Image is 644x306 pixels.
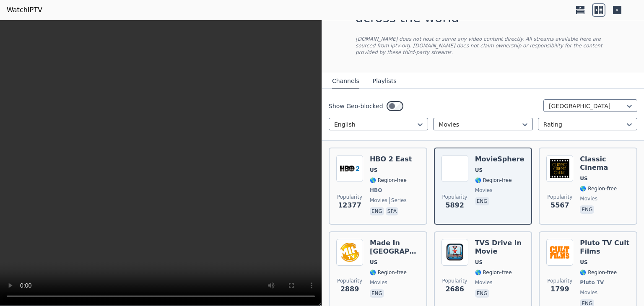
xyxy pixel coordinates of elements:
[580,155,630,172] h6: Classic Cinema
[370,279,387,286] span: movies
[373,73,397,89] button: Playlists
[547,194,572,200] span: Popularity
[580,289,597,296] span: movies
[370,259,377,266] span: US
[546,239,573,266] img: Pluto TV Cult Films
[475,289,489,298] p: eng
[370,207,384,215] p: eng
[551,200,569,210] span: 5567
[338,200,361,210] span: 12377
[475,167,483,174] span: US
[441,155,468,182] img: MovieSphere
[475,197,489,205] p: eng
[336,155,363,182] img: HBO 2 East
[329,102,383,110] label: Show Geo-blocked
[475,155,525,163] h6: MovieSphere
[551,284,569,294] span: 1799
[370,167,377,174] span: US
[475,269,512,276] span: 🌎 Region-free
[547,277,572,284] span: Popularity
[336,239,363,266] img: Made In Hollywood
[580,259,587,266] span: US
[441,239,468,266] img: TVS Drive In Movie
[580,175,587,182] span: US
[445,200,464,210] span: 5892
[580,185,617,192] span: 🌎 Region-free
[475,177,512,184] span: 🌎 Region-free
[337,194,362,200] span: Popularity
[340,284,359,294] span: 2889
[580,269,617,276] span: 🌎 Region-free
[475,187,493,194] span: movies
[370,177,407,184] span: 🌎 Region-free
[370,269,407,276] span: 🌎 Region-free
[370,197,387,204] span: movies
[337,277,362,284] span: Popularity
[580,205,594,214] p: eng
[442,277,467,284] span: Popularity
[442,194,467,200] span: Popularity
[370,155,412,163] h6: HBO 2 East
[580,195,597,202] span: movies
[580,239,630,256] h6: Pluto TV Cult Films
[370,239,420,256] h6: Made In [GEOGRAPHIC_DATA]
[475,279,493,286] span: movies
[475,239,525,256] h6: TVS Drive In Movie
[7,5,42,15] a: WatchIPTV
[386,207,398,215] p: spa
[580,279,604,286] span: Pluto TV
[356,36,610,56] p: [DOMAIN_NAME] does not host or serve any video content directly. All streams available here are s...
[546,155,573,182] img: Classic Cinema
[389,197,407,204] span: series
[390,43,410,49] a: iptv-org
[445,284,464,294] span: 2686
[332,73,359,89] button: Channels
[370,187,382,194] span: HBO
[370,289,384,298] p: eng
[475,259,483,266] span: US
